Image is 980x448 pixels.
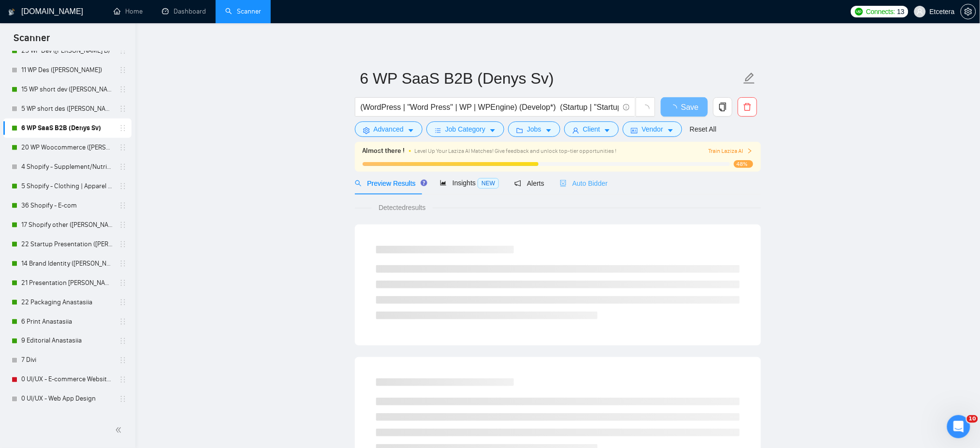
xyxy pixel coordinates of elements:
span: area-chart [440,179,447,186]
a: Reset All [690,124,717,134]
button: settingAdvancedcaret-down [355,121,423,137]
button: idcardVendorcaret-down [623,121,682,137]
span: 10 [967,415,978,423]
span: Insights [440,179,499,187]
span: holder [119,260,127,268]
a: setting [961,8,976,15]
span: bars [435,127,441,134]
span: caret-down [667,127,674,134]
span: folder [516,127,523,134]
span: NEW [478,178,499,189]
button: copy [713,97,732,117]
a: 20 WP Woocommerce ([PERSON_NAME]) [21,138,113,157]
a: 36 Shopify - E-com [21,196,113,215]
span: caret-down [408,127,414,134]
div: Tooltip anchor [420,179,428,187]
a: 5 WP short des ([PERSON_NAME]) [21,99,113,119]
span: robot [560,180,567,187]
span: Advanced [374,124,404,134]
a: 21 Presentation [PERSON_NAME] [21,273,113,293]
button: folderJobscaret-down [508,121,560,137]
span: Level Up Your Laziza AI Matches! Give feedback and unlock top-tier opportunities ! [415,148,617,154]
span: holder [119,182,127,190]
span: holder [119,299,127,306]
span: caret-down [604,127,611,134]
span: copy [714,103,732,111]
span: Client [583,124,600,134]
img: logo [8,4,15,20]
a: 0 UI/UX - Web App Design [21,389,113,409]
span: holder [119,240,127,248]
span: holder [119,279,127,287]
span: loading [670,105,681,112]
span: holder [119,376,127,384]
a: dashboardDashboard [162,7,206,15]
span: Almost there ! [363,146,405,156]
span: holder [119,163,127,171]
a: 7 Divi [21,351,113,370]
span: Vendor [642,124,663,134]
span: double-left [115,425,125,435]
a: searchScanner [225,7,261,15]
input: Scanner name... [360,66,741,90]
span: holder [119,395,127,403]
span: holder [119,144,127,151]
a: 15 WP short dev ([PERSON_NAME] B) [21,80,113,99]
span: holder [119,124,127,132]
span: user [917,8,923,15]
button: barsJob Categorycaret-down [426,121,504,137]
span: holder [119,86,127,93]
span: notification [514,180,521,187]
span: holder [119,221,127,229]
a: 9 Editorial Anastasiia [21,331,113,351]
a: 6 Print Anastasiia [21,312,113,331]
span: holder [119,357,127,364]
img: upwork-logo.png [855,8,863,15]
span: holder [119,337,127,345]
span: Auto Bidder [560,179,608,187]
span: Save [681,101,699,113]
a: 22 Packaging Anastasiia [21,293,113,312]
span: setting [363,127,370,134]
span: delete [738,103,757,111]
button: userClientcaret-down [564,121,619,137]
input: Search Freelance Jobs... [361,101,619,113]
span: holder [119,105,127,113]
span: loading [641,105,650,113]
span: Scanner [6,31,58,51]
span: user [572,127,579,134]
a: 17 Shopify other ([PERSON_NAME]) [21,215,113,235]
button: delete [738,97,757,117]
span: caret-down [545,127,552,134]
span: 48% [734,160,753,168]
span: 13 [897,6,905,17]
span: Job Category [445,124,485,134]
a: 6 WP SaaS B2B (Denys Sv) [21,119,113,138]
span: Alerts [514,179,544,187]
a: 5 Shopify - Clothing | Apparel Website [21,177,113,196]
a: 11 WP Des ([PERSON_NAME]) [21,60,113,80]
a: 22 Startup Presentation ([PERSON_NAME]) [21,235,113,254]
span: holder [119,318,127,326]
span: edit [743,72,756,85]
span: Preview Results [355,179,424,187]
span: holder [119,202,127,209]
span: Detected results [372,202,432,213]
a: homeHome [114,7,143,15]
span: right [747,148,753,154]
span: setting [961,8,976,15]
button: Save [661,97,708,117]
span: info-circle [623,104,629,110]
iframe: Intercom live chat [947,415,970,438]
button: Train Laziza AI [708,147,753,156]
a: BJ simple ui|ux design [21,409,113,428]
span: Jobs [527,124,541,134]
a: 0 UI/UX - E-commerce Website Design [21,370,113,389]
span: caret-down [489,127,496,134]
span: holder [119,66,127,74]
a: 4 Shopify - Supplement/Nutrition/Food Website [21,157,113,177]
button: setting [961,4,976,19]
a: 14 Brand Identity ([PERSON_NAME]) [21,254,113,273]
span: Connects: [866,6,895,17]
